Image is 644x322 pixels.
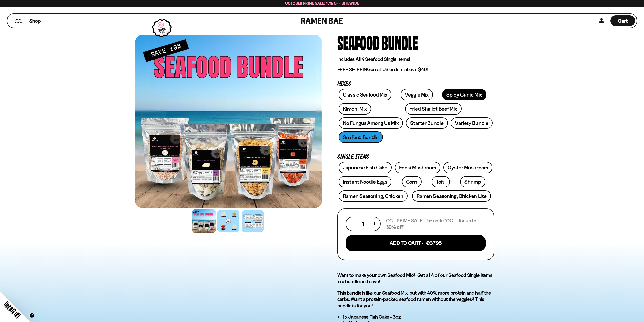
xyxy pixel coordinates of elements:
span: Get 10% Off [2,300,22,320]
p: Single Items [337,155,494,159]
a: No Fungus Among Us Mix [339,117,403,129]
div: Cart [610,14,635,28]
a: Kimchi Mix [339,103,371,115]
p: This bundle is like our Seafood Mix, but with 40% more protein and half the carbs. Want a protein... [337,290,494,309]
span: Cart [618,18,628,24]
button: Add To Cart - €3795 [346,235,486,251]
button: Close teaser [29,313,34,318]
a: Ramen Seasoning, Chicken [339,190,408,202]
a: Ramen Seasoning, Chicken Lite [412,190,491,202]
a: Tofu [432,176,450,187]
div: Bundle [382,33,418,52]
a: Starter Bundle [406,117,448,129]
a: Spicy Garlic Mix [442,89,486,100]
p: Includes All 4 Seafood Single Items! [337,56,494,62]
p: on all US orders above $40! [337,66,494,73]
li: 1 x Japanese Fish Cake - 3oz [342,314,494,320]
h3: Want to make your own Seafood Mix? Get all 4 of our Seafood Single Items in a bundle and save! [337,272,494,285]
span: 1 [362,221,364,227]
a: Japanese Fish Cake [339,162,392,173]
span: October Prime Sale: 15% off Sitewide [285,1,359,6]
strong: FREE SHIPPING [337,66,371,72]
a: Classic Seafood Mix [339,89,391,100]
a: Veggie Mix [401,89,433,100]
a: Enoki Mushroom [395,162,441,173]
a: Shop [29,15,41,26]
a: Variety Bundle [451,117,493,129]
a: Fried Shallot Beef Mix [405,103,462,115]
a: Shrimp [460,176,485,187]
p: OCT PRIME SALE: Use code "OCT" for up to 30% off [386,218,486,230]
span: Shop [29,17,41,24]
button: Mobile Menu Trigger [15,19,22,23]
a: Corn [402,176,422,187]
a: Instant Noodle Eggs [339,176,391,187]
p: Mixes [337,82,494,86]
div: Seafood [337,33,380,52]
a: Oyster Mushroom [443,162,492,173]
